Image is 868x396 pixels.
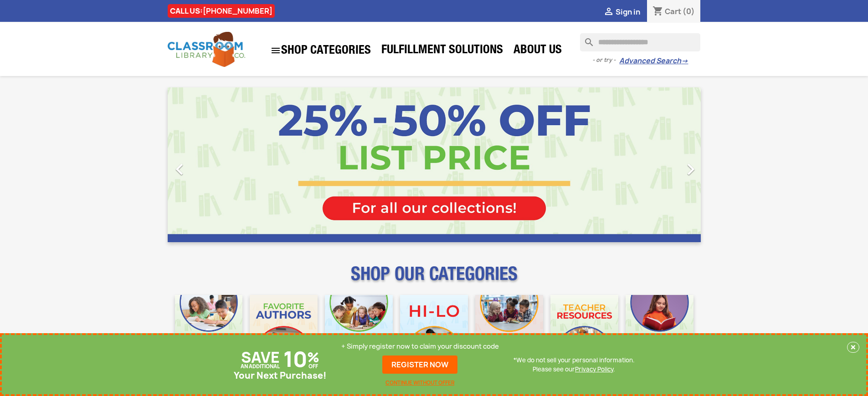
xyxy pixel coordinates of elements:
img: CLC_HiLo_Mobile.jpg [400,295,468,363]
a: Advanced Search→ [619,56,688,66]
i: shopping_cart [652,6,663,17]
img: CLC_Favorite_Authors_Mobile.jpg [250,295,318,363]
a:  Sign in [603,7,640,17]
p: SHOP OUR CATEGORIES [168,271,701,288]
span: - or try - [592,56,619,65]
a: [PHONE_NUMBER] [203,6,272,16]
img: CLC_Fiction_Nonfiction_Mobile.jpg [475,295,543,363]
a: About Us [509,42,566,60]
i: search [580,33,591,44]
span: Sign in [616,7,640,17]
i:  [168,158,191,181]
a: Next [621,87,701,242]
a: Previous [168,87,248,242]
input: Search [580,33,700,51]
span: Cart [665,6,681,16]
a: SHOP CATEGORIES [266,41,375,61]
img: CLC_Dyslexia_Mobile.jpg [626,295,693,363]
i:  [270,45,281,56]
i:  [679,158,702,181]
span: → [681,56,688,66]
img: CLC_Phonics_And_Decodables_Mobile.jpg [325,295,393,363]
span: (0) [683,6,695,16]
div: CALL US: [168,4,275,18]
ul: Carousel container [168,87,701,242]
img: CLC_Teacher_Resources_Mobile.jpg [550,295,618,363]
a: Fulfillment Solutions [377,42,508,60]
img: CLC_Bulk_Mobile.jpg [175,295,243,363]
i:  [603,7,614,18]
img: Classroom Library Company [168,32,245,67]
